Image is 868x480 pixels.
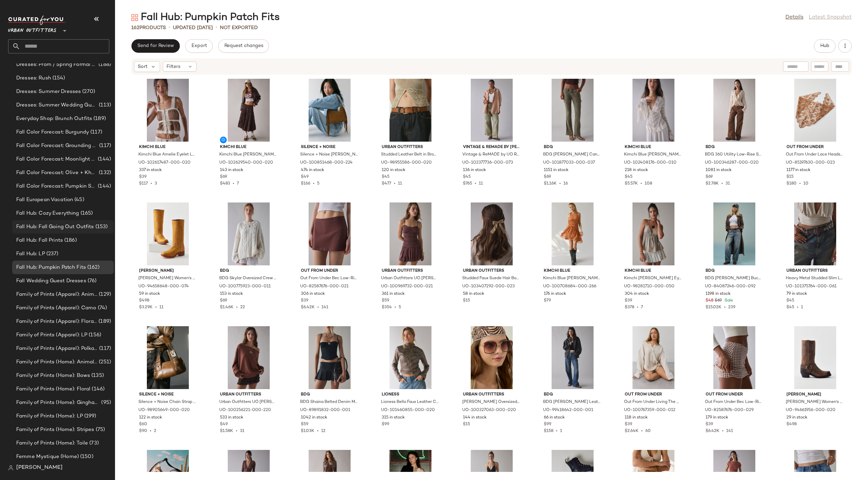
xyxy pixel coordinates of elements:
span: Fall Color Forecast: Pumpkin Spice Tones [16,183,96,190]
span: BDG [PERSON_NAME] Buckle Baggy Barrel [PERSON_NAME] in [US_STATE], Women's at Urban Outfitters [705,275,762,282]
span: 11 [479,182,483,186]
span: $180 [786,182,797,186]
span: BDG Skylar Oversized Crew Neck Cable Knit Sweater in Ivory, Women's at Urban Outfitters [219,275,277,282]
span: Family of Prints (Home): Stripes [16,426,94,434]
span: 58 in stock [463,291,484,297]
span: (199) [83,412,96,420]
span: Kimchi Blue [625,144,682,150]
span: $79 [544,298,551,304]
span: $158 [544,429,553,433]
img: 102617487_020_b [134,79,202,142]
span: (45) [73,196,84,204]
span: $45 [786,298,794,304]
span: 162 [131,25,139,30]
span: $69 [220,298,227,304]
span: (156) [87,331,101,339]
span: Kimchi Blue [139,144,197,150]
span: $69 [715,298,722,304]
span: 1 [801,305,803,310]
span: 11 [159,305,163,310]
span: Urban Outfitters [463,268,520,274]
span: 533 in stock [220,415,243,421]
span: UO-101877033-000-037 [543,160,595,166]
a: Details [785,14,803,22]
img: 94661956_020_b [781,326,849,389]
span: 118 in stock [625,415,648,421]
img: 82587676_021_b [295,202,364,265]
img: 98905649_020_b [134,326,202,389]
span: Out From Under Lace Headscarf in [GEOGRAPHIC_DATA], Women's at Urban Outfitters [786,152,843,158]
span: UO-100708684-000-266 [543,284,596,290]
span: 1042 in stock [301,415,327,421]
span: Fall Color Forecast: Moonlight Hues [16,155,96,163]
span: $378 [625,305,634,310]
span: • [169,24,170,32]
span: 1081 in stock [706,167,732,173]
span: $498 [139,298,149,304]
span: • [719,182,726,186]
img: 94658648_074_b [134,202,202,265]
span: BDG 360 Utility Low-Rise Straight Leg Pant in Brown, Women's at Urban Outfitters [705,152,762,158]
span: UO-100256221-000-220 [219,407,271,413]
button: Request changes [218,39,269,53]
span: Dresses: Summer Wedding Guest [16,101,97,109]
span: 5 [317,182,319,186]
span: (189) [97,318,111,326]
span: Urban Outfitters [220,392,277,398]
span: UO-100851468-000-224 [300,160,353,166]
span: Kimchi Blue Amelie Eyelet Lace Trim Tie-Front Babydoll Top in Brown, Women's at Urban Outfitters [138,152,196,158]
span: • [147,429,154,433]
span: Family of Prints (Home): Bows [16,372,90,380]
span: (154) [51,74,65,82]
span: UO-98905649-000-020 [138,407,190,413]
span: $15 [463,422,470,428]
span: Urban Outfitters [463,392,520,398]
span: 7 [641,305,643,310]
span: (251) [97,358,111,366]
span: $354 [382,305,392,310]
span: $1.16K [544,182,557,186]
span: Fall Hub: LP [16,250,45,258]
span: • [230,182,237,186]
span: $60 [139,422,147,428]
span: (144) [96,155,111,163]
span: [PERSON_NAME] [786,392,844,398]
span: Silence + Noise Chain Strap Shoulder Bag in Brown, Women's at Urban Outfitters [138,399,196,405]
span: • [472,182,479,186]
span: BDG [PERSON_NAME] Leather Oversized Bomber Jacket in Black, Women's at Urban Outfitters [543,399,601,405]
span: $49 [301,174,309,180]
img: 100708684_266_b [538,202,607,265]
span: Studded Faux Suede Hair Bow Clip Set in [GEOGRAPHIC_DATA], Women's at Urban Outfitters [462,275,520,282]
span: 304 in stock [625,291,649,297]
span: Fall Hub: Fall Prints [16,237,63,244]
div: Products [131,24,166,31]
div: Fall Hub: Pumpkin Patch Fits [131,11,280,24]
span: Family of Prints (Home): Gingham & Plaid [16,399,100,407]
span: UO-102377736-000-073 [462,160,513,166]
span: Out From Under [786,144,844,150]
span: UO-101375764-000-061 [786,284,837,290]
span: $48 [706,298,713,304]
span: 11 [398,182,402,186]
span: (153) [94,223,108,231]
span: Kimchi Blue [PERSON_NAME] Plaid Tiered Midi Skirt in Brown, Women's at Urban Outfitters [219,152,277,158]
span: UO-102408176-000-010 [624,160,676,166]
span: Fall Hub: Pumpkin Patch Fits [16,264,86,271]
span: $45 [382,174,390,180]
p: updated [DATE] [173,24,213,31]
span: 3 [155,182,157,186]
span: $3.29K [139,305,153,310]
span: (129) [97,291,111,298]
span: Family of Prints (Apparel): Camo [16,304,96,312]
img: svg%3e [8,465,14,471]
span: BDG [706,268,763,274]
span: Out From Under Living The Dream Waffle Knit Long Sleeve Henley Tee in Cream, Women's at Urban Out... [624,399,682,405]
img: cfy_white_logo.C9jOOHJF.svg [8,16,66,25]
span: Lioness [382,392,439,398]
span: $117 [139,182,148,186]
span: Vintage & ReMADE by [PERSON_NAME] [463,144,520,150]
span: Filters [166,63,180,70]
span: 7 [237,182,239,186]
span: (113) [97,101,111,109]
img: 103407292_023_b [458,202,526,265]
